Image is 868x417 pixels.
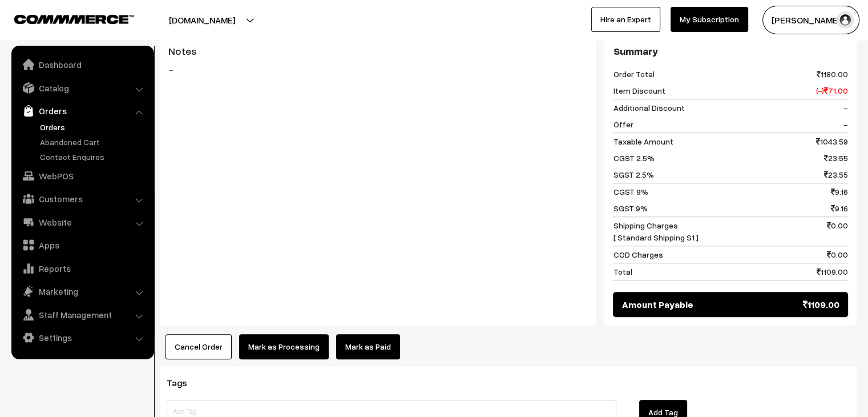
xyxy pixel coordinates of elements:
[18,30,27,39] img: website_grey.svg
[37,121,150,133] a: Orders
[613,266,632,278] span: Total
[816,135,848,147] span: 1043.59
[591,7,660,32] a: Hire an Expert
[14,166,150,186] a: WebPOS
[621,298,693,311] span: Amount Payable
[613,169,653,181] span: SGST 2.5%
[613,135,673,147] span: Taxable Amount
[126,67,192,75] div: Keywords by Traffic
[817,266,848,278] span: 1109.00
[336,334,400,359] a: Mark as Paid
[824,152,848,164] span: 23.55
[827,219,848,243] span: 0.00
[14,54,150,75] a: Dashboard
[613,102,684,114] span: Additional Discount
[31,66,40,75] img: tab_domain_overview_orange.svg
[168,45,587,58] h3: Notes
[14,258,150,279] a: Reports
[114,66,123,75] img: tab_keywords_by_traffic_grey.svg
[816,85,848,97] span: (-) 71.00
[14,78,150,98] a: Catalog
[14,212,150,232] a: Website
[32,18,56,27] div: v 4.0.25
[129,6,275,34] button: [DOMAIN_NAME]
[14,327,150,348] a: Settings
[671,7,748,32] a: My Subscription
[14,304,150,325] a: Staff Management
[831,186,848,198] span: 9.16
[613,118,633,130] span: Offer
[613,219,698,243] span: Shipping Charges [ Standard Shipping S1 ]
[14,235,150,255] a: Apps
[613,45,848,58] h3: Summary
[613,68,654,80] span: Order Total
[817,68,848,80] span: 1180.00
[14,101,150,121] a: Orders
[37,136,150,148] a: Abandoned Cart
[613,186,648,198] span: CGST 9%
[14,11,114,25] a: COMMMERCE
[18,18,27,27] img: logo_orange.svg
[613,152,654,164] span: CGST 2.5%
[168,63,587,77] blockquote: -
[613,85,665,97] span: Item Discount
[837,11,854,29] img: user
[167,377,201,388] span: Tags
[613,202,647,214] span: SGST 9%
[762,6,859,34] button: [PERSON_NAME]…
[843,102,848,114] span: -
[165,334,232,359] button: Cancel Order
[30,30,126,39] div: Domain: [DOMAIN_NAME]
[613,248,663,260] span: COD Charges
[831,202,848,214] span: 9.16
[239,334,329,359] button: Mark as Processing
[43,67,102,75] div: Domain Overview
[827,248,848,260] span: 0.00
[14,15,134,23] img: COMMMERCE
[803,298,839,311] span: 1109.00
[843,118,848,130] span: -
[14,281,150,302] a: Marketing
[37,151,150,163] a: Contact Enquires
[824,169,848,181] span: 23.55
[14,189,150,209] a: Customers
